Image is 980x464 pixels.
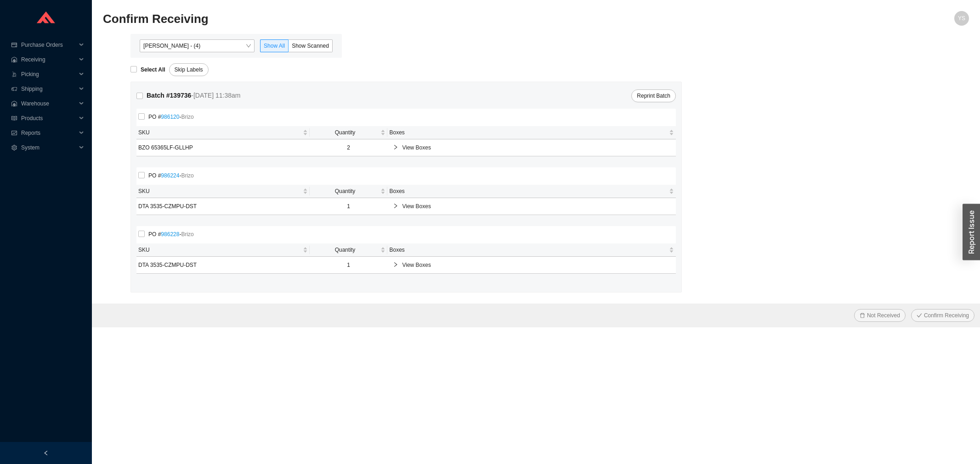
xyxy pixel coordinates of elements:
[631,89,676,102] button: Reprint Batch
[310,185,388,198] th: Quantity sortable
[292,43,329,49] span: Show Scanned
[21,126,76,140] span: Reports
[310,139,388,156] td: 2
[136,139,310,156] td: BZO 65365LF-GLLHP
[387,185,676,198] th: Boxes sortable
[138,245,301,254] span: SKU
[175,65,203,74] span: Skip Labels
[21,111,76,126] span: Products
[21,52,76,67] span: Receiving
[21,67,76,82] span: Picking
[181,231,193,238] span: Brizo
[143,40,251,52] span: Angel Negron - (4)
[393,144,398,150] span: right
[136,243,310,257] th: SKU sortable
[402,143,670,152] span: View Boxes
[145,112,198,122] span: PO # -
[264,43,285,49] span: Show All
[11,145,17,150] span: setting
[169,63,209,76] button: Skip Labels
[147,92,191,99] strong: Batch # 139736
[389,198,674,215] div: View Boxes
[389,245,667,254] span: Boxes
[21,96,76,111] span: Warehouse
[389,139,674,156] div: View Boxes
[11,42,17,48] span: credit-card
[310,243,388,257] th: Quantity sortable
[161,114,179,120] a: 986120
[310,126,388,139] th: Quantity sortable
[310,257,388,274] td: 1
[387,126,676,139] th: Boxes sortable
[103,11,753,27] h2: Confirm Receiving
[21,82,76,96] span: Shipping
[181,114,193,120] span: Brizo
[136,185,310,198] th: SKU sortable
[402,202,670,211] span: View Boxes
[637,91,670,100] span: Reprint Batch
[21,140,76,155] span: System
[310,198,388,215] td: 1
[11,130,17,136] span: fund
[181,172,193,179] span: Brizo
[402,260,670,270] span: View Boxes
[21,38,76,52] span: Purchase Orders
[312,128,379,137] span: Quantity
[393,262,398,267] span: right
[136,257,310,274] td: DTA 3535-CZMPU-DST
[958,11,965,26] span: YS
[43,450,49,456] span: left
[136,198,310,215] td: DTA 3535-CZMPU-DST
[191,92,240,99] span: - [DATE] 11:38am
[161,231,179,238] a: 986228
[312,245,379,254] span: Quantity
[389,187,667,196] span: Boxes
[161,172,179,179] a: 986224
[136,126,310,139] th: SKU sortable
[312,187,379,196] span: Quantity
[389,257,674,273] div: View Boxes
[138,128,301,137] span: SKU
[145,230,198,239] span: PO # -
[393,203,398,209] span: right
[389,128,667,137] span: Boxes
[911,309,974,322] button: checkConfirm Receiving
[141,66,165,73] strong: Select All
[11,116,17,121] span: read
[387,243,676,257] th: Boxes sortable
[138,187,301,196] span: SKU
[145,171,198,180] span: PO # -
